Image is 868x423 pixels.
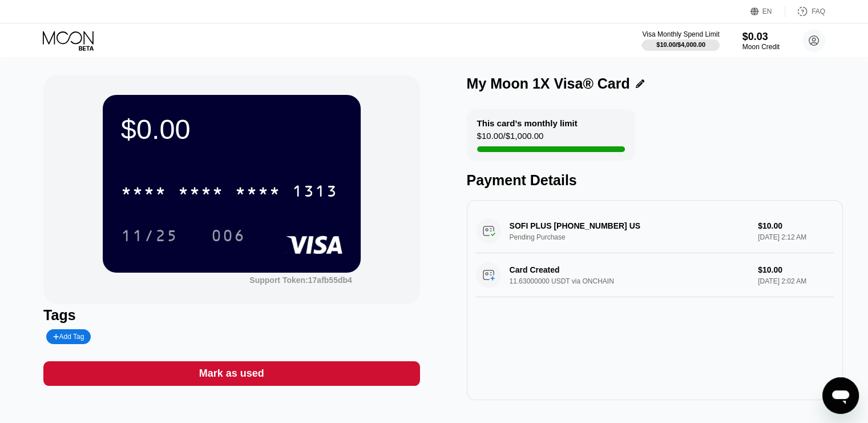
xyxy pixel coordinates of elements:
[121,113,342,145] div: $0.00
[249,276,352,285] div: Support Token: 17afb55db4
[292,183,338,202] div: 1313
[642,30,719,51] div: Visa Monthly Spend Limit$10.00/$4,000.00
[742,31,780,51] div: $0.03Moon Credit
[477,118,578,128] div: This card’s monthly limit
[53,333,84,341] div: Add Tag
[43,307,419,324] div: Tags
[656,41,705,48] div: $10.00 / $4,000.00
[642,30,719,38] div: Visa Monthly Spend Limit
[203,221,254,250] div: 006
[750,6,785,17] div: EN
[43,361,419,386] div: Mark as used
[467,172,843,189] div: Payment Details
[249,276,352,285] div: Support Token:17afb55db4
[121,228,178,246] div: 11/25
[822,377,859,414] iframe: Button to launch messaging window
[785,6,825,17] div: FAQ
[742,31,780,43] div: $0.03
[762,7,772,15] div: EN
[467,75,630,92] div: My Moon 1X Visa® Card
[199,367,264,380] div: Mark as used
[112,221,187,250] div: 11/25
[812,7,825,15] div: FAQ
[211,228,245,246] div: 006
[742,43,780,51] div: Moon Credit
[477,131,544,146] div: $10.00 / $1,000.00
[46,329,91,344] div: Add Tag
